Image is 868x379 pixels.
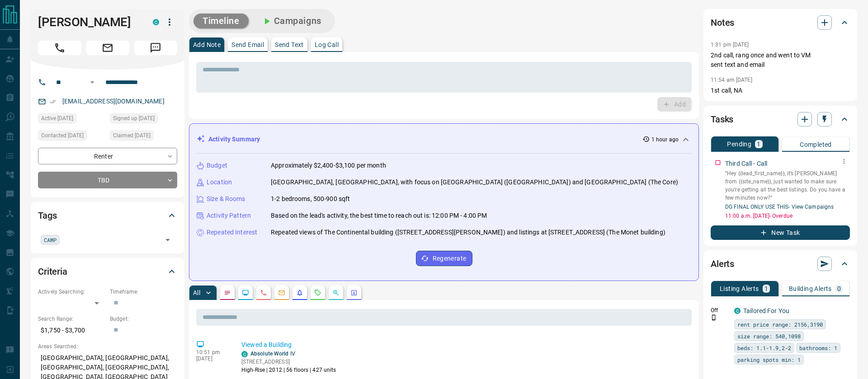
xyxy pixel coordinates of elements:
[207,194,245,204] p: Size & Rooms
[241,366,336,374] p: High-Rise | 2012 | 56 floors | 427 units
[416,251,472,266] button: Regenerate
[743,307,789,314] a: Tailored For You
[38,323,105,338] p: $1,750 - $3,700
[271,211,487,220] p: Based on the lead's activity, the best time to reach out is: 12:00 PM - 4:00 PM
[113,114,155,123] span: Signed up [DATE]
[110,131,177,143] div: Thu Jul 31 2025
[711,51,850,70] p: 2nd call, rang once and went to VM sent text and email
[711,225,850,240] button: New Task
[38,342,177,351] p: Areas Searched:
[271,228,665,237] p: Repeated views of The Continental building ([STREET_ADDRESS][PERSON_NAME]) and listings at [STREE...
[241,340,688,350] p: Viewed a Building
[314,289,321,296] svg: Requests
[207,228,257,237] p: Repeated Interest
[737,332,801,341] span: size range: 540,1098
[711,15,734,30] h2: Notes
[737,320,823,329] span: rent price range: 2156,3190
[50,98,56,105] svg: Email Verified
[711,12,850,33] div: Notes
[296,289,303,296] svg: Listing Alerts
[725,159,767,168] p: Third Call - Call
[153,19,159,25] div: condos.ca
[196,349,228,356] p: 10:51 pm
[764,285,768,292] p: 1
[711,314,717,321] svg: Push Notification Only
[38,113,105,126] div: Tue Sep 09 2025
[260,289,267,296] svg: Calls
[241,358,336,366] p: [STREET_ADDRESS]
[725,204,834,210] a: DG FINAL ONLY USE THIS- View Campaigns
[231,42,264,48] p: Send Email
[113,131,151,140] span: Claimed [DATE]
[252,14,330,28] button: Campaigns
[720,285,759,292] p: Listing Alerts
[38,261,177,282] div: Criteria
[271,161,386,170] p: Approximately $2,400-$3,100 per month
[193,14,249,28] button: Timeline
[197,131,691,148] div: Activity Summary1 hour ago
[315,42,339,48] p: Log Call
[271,178,678,187] p: [GEOGRAPHIC_DATA], [GEOGRAPHIC_DATA], with focus on [GEOGRAPHIC_DATA] ([GEOGRAPHIC_DATA]) and [GE...
[110,113,177,126] div: Thu Jul 31 2025
[241,351,248,357] div: condos.ca
[134,41,177,55] span: Message
[800,141,832,148] p: Completed
[207,161,227,170] p: Budget
[38,315,105,323] p: Search Range:
[193,290,200,296] p: All
[725,169,850,202] p: “Hey {{lead_first_name}}, it’s [PERSON_NAME] from {{site_name}}, just wanted to make sure you’re ...
[711,77,752,83] p: 11:54 am [DATE]
[734,308,741,314] div: condos.ca
[86,41,129,55] span: Email
[737,343,791,352] span: beds: 1.1-1.9,2-2
[38,205,177,226] div: Tags
[789,285,832,292] p: Building Alerts
[44,235,57,244] span: CAMP
[38,148,177,164] div: Renter
[224,289,231,296] svg: Notes
[271,194,350,204] p: 1-2 bedrooms, 500-900 sqft
[161,234,174,246] button: Open
[207,211,251,220] p: Activity Pattern
[87,77,98,88] button: Open
[711,108,850,130] div: Tasks
[196,356,228,362] p: [DATE]
[711,86,850,95] p: 1st call, NA
[38,288,105,296] p: Actively Searching:
[38,208,57,223] h2: Tags
[727,141,751,147] p: Pending
[278,289,285,296] svg: Emails
[711,42,749,48] p: 1:31 pm [DATE]
[242,289,249,296] svg: Lead Browsing Activity
[350,289,358,296] svg: Agent Actions
[275,42,304,48] p: Send Text
[711,253,850,275] div: Alerts
[711,306,729,314] p: Off
[837,285,841,292] p: 0
[725,212,850,220] p: 11:00 a.m. [DATE] - Overdue
[62,98,165,105] a: [EMAIL_ADDRESS][DOMAIN_NAME]
[208,135,260,144] p: Activity Summary
[110,315,177,323] p: Budget:
[757,141,760,147] p: 1
[41,114,73,123] span: Active [DATE]
[799,343,837,352] span: bathrooms: 1
[38,264,67,279] h2: Criteria
[207,178,232,187] p: Location
[110,288,177,296] p: Timeframe:
[711,112,733,126] h2: Tasks
[737,355,801,364] span: parking spots min: 1
[41,131,84,140] span: Contacted [DATE]
[711,257,734,271] h2: Alerts
[193,42,221,48] p: Add Note
[250,351,295,357] a: Absolute World Ⅳ
[38,15,139,29] h1: [PERSON_NAME]
[651,136,679,144] p: 1 hour ago
[332,289,340,296] svg: Opportunities
[38,172,177,188] div: TBD
[38,131,105,143] div: Wed Aug 20 2025
[38,41,81,55] span: Call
